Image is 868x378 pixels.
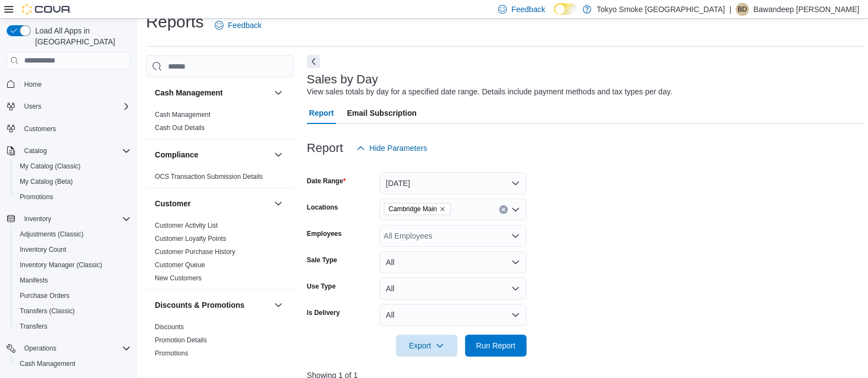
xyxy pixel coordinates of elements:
[20,144,131,157] span: Catalog
[439,206,446,212] button: Remove Cambridge Main from selection in this group
[20,342,61,355] button: Operations
[20,144,51,157] button: Catalog
[272,298,285,312] button: Discounts & Promotions
[554,3,577,15] input: Dark Mode
[155,336,207,344] a: Promotion Details
[307,229,341,238] label: Employees
[146,108,294,139] div: Cash Management
[389,204,437,215] span: Cambridge Main
[155,149,198,160] h3: Compliance
[20,177,73,186] span: My Catalog (Beta)
[15,357,131,370] span: Cash Management
[511,4,545,15] span: Feedback
[155,198,270,209] button: Customer
[11,227,135,242] button: Adjustments (Classic)
[15,274,52,287] a: Manifests
[753,3,859,16] p: Bawandeep [PERSON_NAME]
[369,143,427,154] span: Hide Parameters
[11,174,135,189] button: My Catalog (Beta)
[272,148,285,161] button: Compliance
[511,205,520,214] button: Open list of options
[155,198,191,209] h3: Customer
[20,359,75,368] span: Cash Management
[20,77,131,91] span: Home
[20,322,47,331] span: Transfers
[20,212,131,225] span: Inventory
[15,190,58,204] a: Promotions
[11,257,135,273] button: Inventory Manager (Classic)
[511,232,520,240] button: Open list of options
[379,251,527,273] button: All
[155,149,270,160] button: Compliance
[465,335,527,357] button: Run Report
[307,308,340,317] label: Is Delivery
[11,242,135,257] button: Inventory Count
[31,25,131,47] span: Load All Apps in [GEOGRAPHIC_DATA]
[155,111,210,119] a: Cash Management
[15,160,131,173] span: My Catalog (Classic)
[155,274,201,282] a: New Customers
[20,78,46,91] a: Home
[476,340,516,351] span: Run Report
[146,320,294,364] div: Discounts & Promotions
[20,230,83,239] span: Adjustments (Classic)
[11,273,135,288] button: Manifests
[24,102,41,111] span: Users
[15,160,85,173] a: My Catalog (Classic)
[15,274,131,287] span: Manifests
[24,125,56,133] span: Customers
[20,276,48,285] span: Manifests
[228,20,261,31] span: Feedback
[155,234,226,243] span: Customer Loyalty Points
[352,137,432,159] button: Hide Parameters
[15,243,71,256] a: Inventory Count
[20,193,53,201] span: Promotions
[155,221,218,230] span: Customer Activity List
[20,261,102,269] span: Inventory Manager (Classic)
[155,300,244,311] h3: Discounts & Promotions
[155,300,270,311] button: Discounts & Promotions
[15,320,52,333] a: Transfers
[20,212,55,225] button: Inventory
[146,170,294,188] div: Compliance
[11,356,135,371] button: Cash Management
[309,102,334,124] span: Report
[15,243,131,256] span: Inventory Count
[20,122,131,136] span: Customers
[24,344,57,353] span: Operations
[379,172,527,194] button: [DATE]
[15,357,80,370] a: Cash Management
[597,3,725,16] p: Tokyo Smoke [GEOGRAPHIC_DATA]
[20,100,131,113] span: Users
[155,173,263,180] a: OCS Transaction Submission Details
[155,87,270,98] button: Cash Management
[15,175,77,188] a: My Catalog (Beta)
[11,159,135,174] button: My Catalog (Classic)
[15,289,131,302] span: Purchase Orders
[15,175,131,188] span: My Catalog (Beta)
[155,323,184,331] span: Discounts
[155,349,188,357] a: Promotions
[155,261,205,269] a: Customer Queue
[402,335,451,357] span: Export
[379,304,527,326] button: All
[2,211,135,227] button: Inventory
[155,261,205,269] span: Customer Queue
[499,205,508,214] button: Clear input
[155,349,188,358] span: Promotions
[15,190,131,204] span: Promotions
[272,197,285,210] button: Customer
[155,336,207,345] span: Promotion Details
[20,342,131,355] span: Operations
[22,4,71,15] img: Cova
[11,288,135,303] button: Purchase Orders
[307,86,673,98] div: View sales totals by day for a specified date range. Details include payment methods and tax type...
[24,146,47,155] span: Catalog
[210,14,266,36] a: Feedback
[736,3,749,16] div: Bawandeep Dhesi
[384,203,451,215] span: Cambridge Main
[15,228,131,241] span: Adjustments (Classic)
[24,215,51,223] span: Inventory
[20,291,70,300] span: Purchase Orders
